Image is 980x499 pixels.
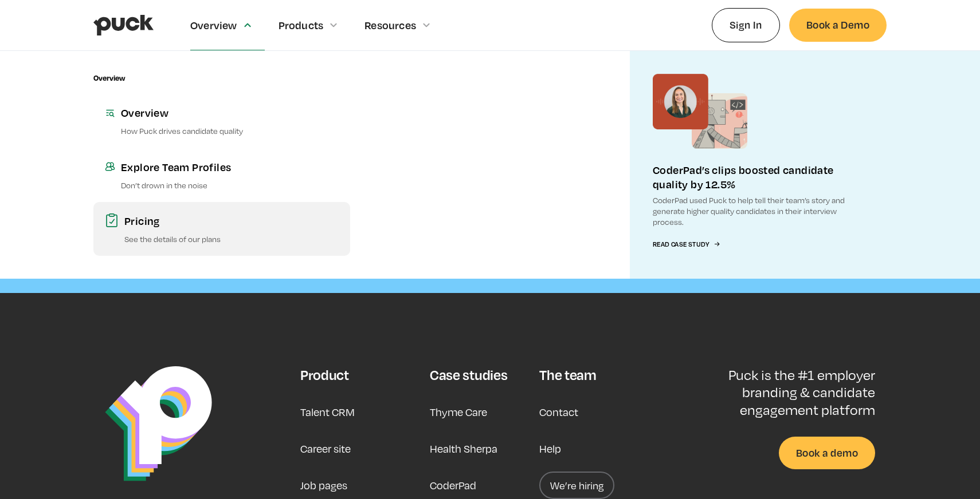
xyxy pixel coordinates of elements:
p: See the details of our plans [124,233,339,244]
div: CoderPad’s clips boosted candidate quality by 12.5% [653,163,864,191]
a: Help [539,435,561,462]
a: Contact [539,398,578,426]
div: Case studies [430,366,507,383]
div: Explore Team Profiles [121,160,339,174]
a: OverviewHow Puck drives candidate quality [93,94,350,148]
div: Overview [93,74,125,82]
div: The team [539,366,596,383]
div: Overview [121,105,339,120]
a: Book a demo [779,437,875,469]
a: PricingSee the details of our plans [93,202,350,256]
div: Read Case Study [653,241,709,248]
p: CoderPad used Puck to help tell their team’s story and generate higher quality candidates in thei... [653,195,864,228]
a: Job pages [300,472,347,499]
div: Overview [190,19,237,31]
a: Talent CRM [300,398,355,426]
img: Puck Logo [105,366,212,481]
a: Book a Demo [789,9,887,41]
div: Pricing [124,213,339,228]
p: How Puck drives candidate quality [121,125,339,136]
p: Puck is the #1 employer branding & candidate engagement platform [691,366,875,418]
div: Products [279,19,324,31]
p: Don’t drown in the noise [121,180,339,191]
a: Health Sherpa [430,435,497,462]
div: Resources [364,19,416,31]
a: We’re hiring [539,472,614,499]
a: Explore Team ProfilesDon’t drown in the noise [93,148,350,202]
a: Thyme Care [430,398,487,426]
a: CoderPad [430,472,476,499]
div: Product [300,366,349,383]
a: Sign In [712,8,780,42]
a: Career site [300,435,351,462]
a: CoderPad’s clips boosted candidate quality by 12.5%CoderPad used Puck to help tell their team’s s... [630,51,887,279]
